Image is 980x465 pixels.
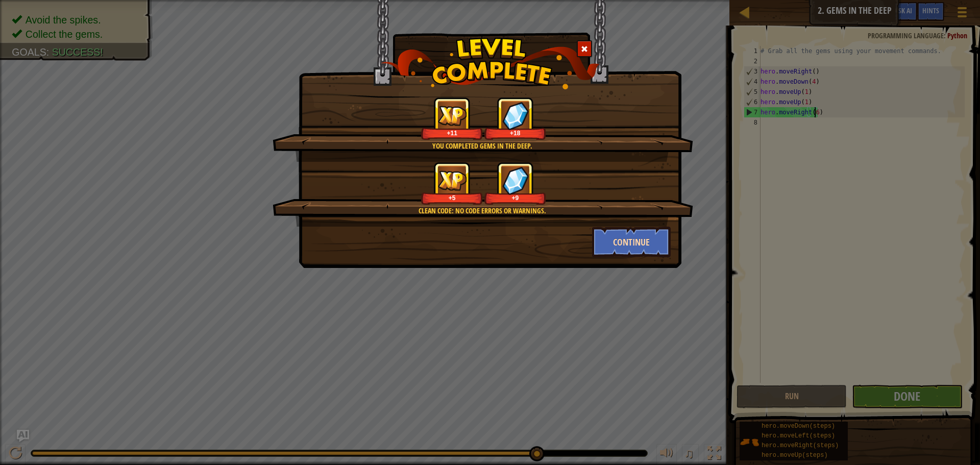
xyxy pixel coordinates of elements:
button: Continue [592,227,671,257]
div: +9 [486,194,544,202]
img: reward_icon_xp.png [438,170,467,190]
img: level_complete.png [381,38,600,89]
img: reward_icon_gems.png [502,166,529,194]
div: +5 [423,194,481,202]
img: reward_icon_xp.png [438,106,467,126]
div: +11 [423,129,481,137]
div: +18 [486,129,544,137]
div: You completed Gems in the Deep. [321,141,643,151]
div: Clean code: no code errors or warnings. [321,206,643,216]
img: reward_icon_gems.png [502,102,529,130]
